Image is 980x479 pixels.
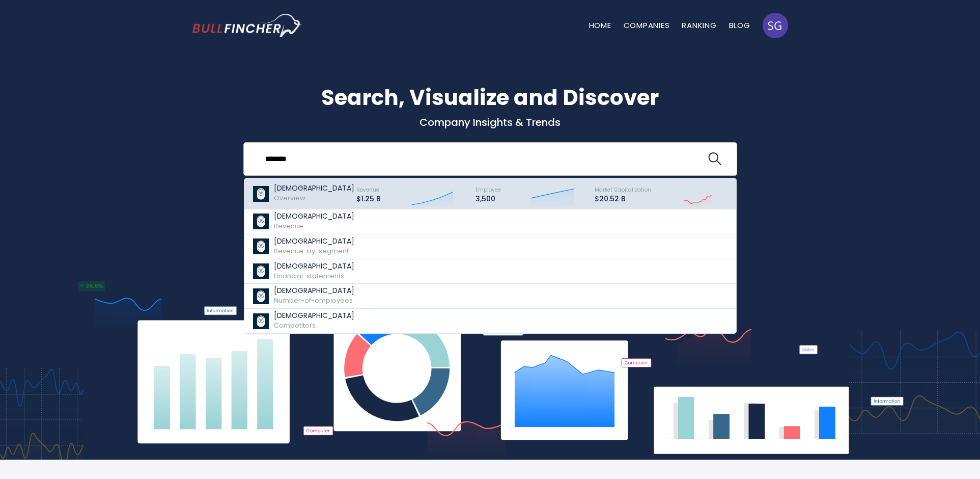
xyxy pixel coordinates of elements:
[274,184,354,193] p: [DEMOGRAPHIC_DATA]
[274,262,354,271] p: [DEMOGRAPHIC_DATA]
[274,193,305,203] span: Overview
[244,234,736,259] a: [DEMOGRAPHIC_DATA] Revenue-by-segment
[192,82,788,114] h1: Search, Visualize and Discover
[274,311,354,320] p: [DEMOGRAPHIC_DATA]
[192,196,788,207] p: What's trending
[682,20,716,31] a: Ranking
[244,284,736,309] a: [DEMOGRAPHIC_DATA] Number-of-employees
[356,195,381,203] p: $1.25 B
[475,195,501,203] p: 3,500
[192,14,302,37] img: bullfincher logo
[244,259,736,284] a: [DEMOGRAPHIC_DATA] Financial-statements
[274,271,344,281] span: Financial-statements
[595,186,651,194] span: Market Capitalization
[274,321,316,330] span: Competitors
[595,195,651,203] p: $20.52 B
[244,309,736,333] a: [DEMOGRAPHIC_DATA] Competitors
[356,186,379,194] span: Revenue
[475,186,501,194] span: Employee
[274,212,354,221] p: [DEMOGRAPHIC_DATA]
[244,209,736,234] a: [DEMOGRAPHIC_DATA] Revenue
[274,246,349,256] span: Revenue-by-segment
[624,20,670,31] a: Companies
[274,237,354,246] p: [DEMOGRAPHIC_DATA]
[708,152,721,166] img: search icon
[729,20,750,31] a: Blog
[192,14,302,37] a: Go to homepage
[274,286,354,295] p: [DEMOGRAPHIC_DATA]
[192,116,788,129] p: Company Insights & Trends
[274,221,303,231] span: Revenue
[244,178,736,209] a: [DEMOGRAPHIC_DATA] Overview Revenue $1.25 B Employee 3,500 Market Capitalization $20.52 B
[589,20,611,31] a: Home
[274,296,353,305] span: Number-of-employees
